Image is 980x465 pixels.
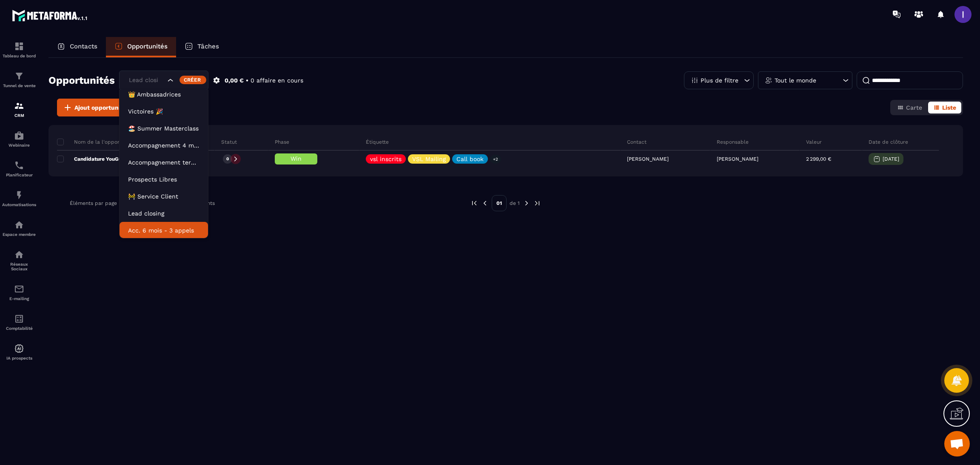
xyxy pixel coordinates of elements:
p: vsl inscrits [370,156,402,162]
a: automationsautomationsEspace membre [2,213,36,243]
p: [DATE] [883,156,899,162]
img: next [533,199,541,207]
p: Acc. 6 mois - 3 appels [128,226,199,235]
p: 2 299,00 € [806,156,831,162]
p: [PERSON_NAME] [717,156,758,162]
img: formation [14,71,24,81]
a: Ouvrir le chat [944,431,970,456]
img: prev [481,199,489,207]
p: Tunnel de vente [2,83,36,88]
input: Search for option [127,76,165,85]
button: Liste [928,102,961,113]
p: Statut [221,139,237,145]
div: Créer [179,76,206,84]
p: Tableau de bord [2,54,36,58]
p: Prospects Libres [128,175,199,184]
a: accountantaccountantComptabilité [2,307,36,337]
a: formationformationCRM [2,94,36,124]
a: automationsautomationsWebinaire [2,124,36,154]
button: Carte [892,102,927,113]
a: automationsautomationsAutomatisations [2,184,36,213]
p: 0 affaire en cours [251,77,303,85]
img: formation [14,41,24,51]
img: automations [14,343,24,354]
img: formation [14,101,24,111]
p: CRM [2,113,36,118]
a: formationformationTableau de bord [2,35,36,65]
p: • [246,77,248,85]
span: Liste [942,104,956,111]
p: Accompagnement terminé [128,158,199,167]
p: 🚧 Service Client [128,192,199,201]
p: 👑 Ambassadrices [128,90,199,99]
p: Opportunités [127,43,168,50]
p: 🏖️ Summer Masterclass [128,124,199,133]
p: VSL Mailing [412,156,446,162]
p: Contact [627,139,647,145]
p: Tâches [197,43,219,50]
p: Planificateur [2,173,36,177]
p: de 1 [510,200,520,207]
img: social-network [14,250,24,260]
p: Espace membre [2,232,36,237]
p: Tout le monde [775,77,816,83]
p: Réseaux Sociaux [2,262,36,271]
p: Call book [456,156,484,162]
a: formationformationTunnel de vente [2,65,36,94]
p: Lead closing [128,209,199,218]
p: Accompagnement 4 mois [128,141,199,150]
p: 0,00 € [225,77,244,85]
p: Candidature YouGC Academy [57,156,147,162]
p: Automatisations [2,202,36,207]
img: email [14,284,24,294]
p: Comptabilité [2,326,36,331]
p: Date de clôture [869,139,908,145]
div: Search for option [119,71,208,90]
img: automations [14,190,24,200]
p: E-mailing [2,296,36,301]
img: automations [14,220,24,230]
p: Valeur [806,139,822,145]
p: Étiquette [366,139,389,145]
p: Phase [275,139,289,145]
h2: Opportunités [48,72,115,89]
img: prev [470,199,478,207]
p: Plus de filtre [701,77,738,83]
a: social-networksocial-networkRéseaux Sociaux [2,243,36,278]
p: Responsable [717,139,749,145]
span: Win [291,155,302,162]
p: Victoires 🎉 [128,107,199,116]
span: Ajout opportunité [74,103,126,112]
p: Nom de la l'opportunité [57,139,134,145]
p: 01 [492,195,507,211]
p: 0 [226,156,229,162]
span: Carte [906,104,922,111]
p: IA prospects [2,356,36,360]
p: Contacts [70,43,97,50]
img: logo [12,8,88,23]
img: accountant [14,314,24,324]
img: scheduler [14,160,24,170]
p: Webinaire [2,143,36,147]
img: next [523,199,530,207]
a: Opportunités [106,37,176,57]
a: emailemailE-mailing [2,278,36,307]
p: +2 [490,155,501,164]
img: automations [14,130,24,141]
button: Ajout opportunité [57,99,132,116]
p: Éléments par page [70,200,117,206]
a: Tâches [176,37,228,57]
a: Contacts [48,37,106,57]
a: schedulerschedulerPlanificateur [2,154,36,184]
